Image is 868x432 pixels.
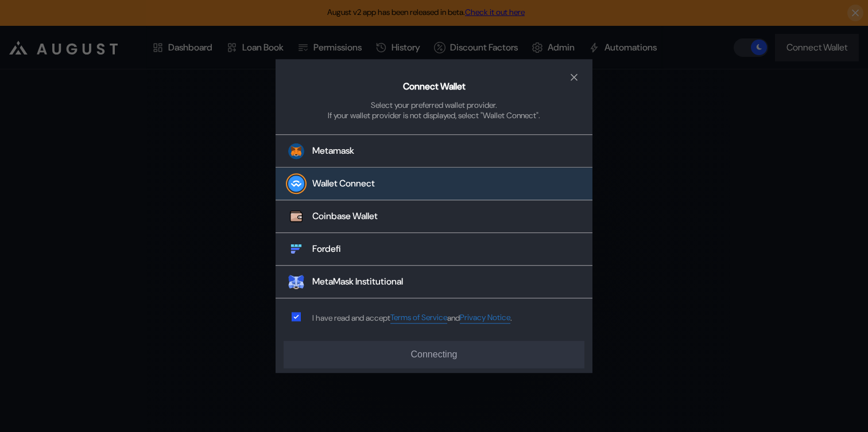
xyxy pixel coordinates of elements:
div: Metamask [312,145,354,157]
button: FordefiFordefi [276,233,592,266]
div: If your wallet provider is not displayed, select "Wallet Connect". [328,110,540,120]
img: Coinbase Wallet [288,209,304,225]
h2: Connect Wallet [403,80,466,92]
button: MetaMask InstitutionalMetaMask Institutional [276,266,592,299]
img: Fordefi [288,242,304,258]
div: Fordefi [312,243,341,255]
button: close modal [565,68,583,87]
div: MetaMask Institutional [312,276,403,288]
span: and [447,313,460,323]
div: Coinbase Wallet [312,211,378,223]
button: Connecting [284,341,584,368]
button: Coinbase WalletCoinbase Wallet [276,201,592,233]
img: MetaMask Institutional [288,274,304,290]
div: Select your preferred wallet provider. [371,100,497,110]
button: Metamask [276,135,592,168]
a: Terms of Service [390,313,447,324]
div: I have read and accept . [312,313,512,324]
a: Privacy Notice [460,313,510,324]
button: Wallet Connect [276,168,592,201]
div: Wallet Connect [312,178,375,190]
